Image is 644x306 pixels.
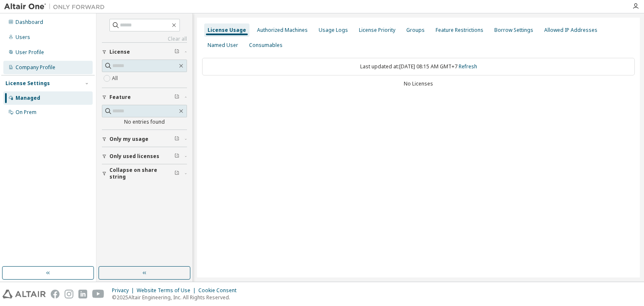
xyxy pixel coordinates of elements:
div: Allowed IP Addresses [544,27,597,34]
div: Authorized Machines [257,27,308,34]
div: License Priority [359,27,395,34]
img: linkedin.svg [78,290,87,298]
div: No Licenses [202,80,635,87]
span: Clear filter [174,94,179,101]
img: instagram.svg [65,290,73,298]
div: License Settings [5,80,50,87]
a: Refresh [459,63,477,70]
div: License Usage [208,27,246,34]
span: Collapse on share string [109,167,174,180]
label: All [112,73,119,83]
img: altair_logo.svg [3,290,46,298]
button: Collapse on share string [102,164,187,183]
p: © 2025 Altair Engineering, Inc. All Rights Reserved. [112,294,241,301]
button: Feature [102,88,187,106]
button: Only my usage [102,130,187,148]
img: youtube.svg [92,290,104,298]
span: Clear filter [174,153,179,160]
div: Feature Restrictions [436,27,483,34]
a: Clear all [102,36,187,42]
span: Only my usage [109,136,148,143]
span: Only used licenses [109,153,159,160]
div: Named User [208,42,238,49]
div: Managed [16,95,40,101]
img: Altair One [4,3,109,11]
div: Website Terms of Use [137,287,198,294]
span: Feature [109,94,131,101]
button: Only used licenses [102,147,187,166]
button: License [102,43,187,61]
div: Borrow Settings [494,27,533,34]
div: Cookie Consent [198,287,241,294]
div: Usage Logs [319,27,348,34]
div: Consumables [249,42,283,49]
div: Groups [406,27,425,34]
span: Clear filter [174,49,179,55]
span: Clear filter [174,136,179,143]
div: No entries found [102,119,187,125]
div: Users [16,34,30,41]
div: User Profile [16,49,44,56]
div: Privacy [112,287,137,294]
span: Clear filter [174,170,179,177]
div: Last updated at: [DATE] 08:15 AM GMT+7 [202,58,635,75]
img: facebook.svg [51,290,60,298]
span: License [109,49,130,55]
div: Company Profile [16,64,55,71]
div: Dashboard [16,19,43,26]
div: On Prem [16,109,36,116]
